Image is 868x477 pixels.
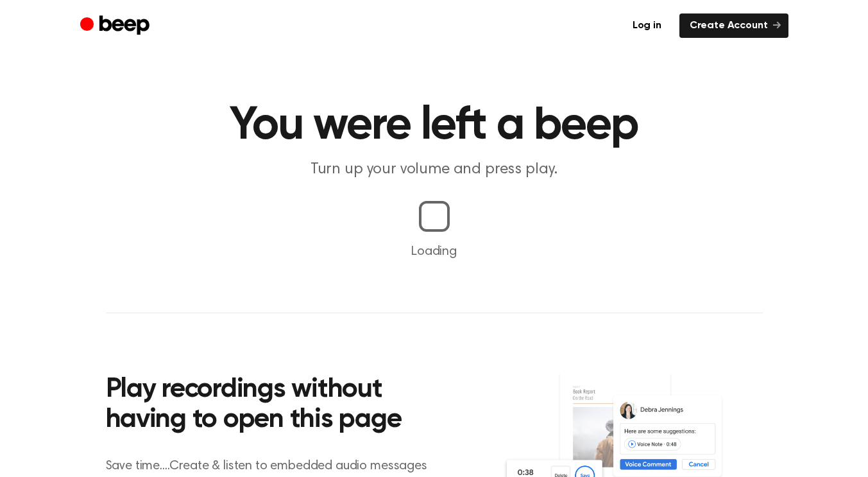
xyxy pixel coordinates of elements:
a: Create Account [679,13,788,38]
p: Turn up your volume and press play. [188,159,681,180]
a: Beep [80,13,153,39]
h1: You were left a beep [106,103,763,149]
h2: Play recordings without having to open this page [106,375,452,436]
a: Log in [622,13,672,38]
p: Loading [15,242,853,261]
